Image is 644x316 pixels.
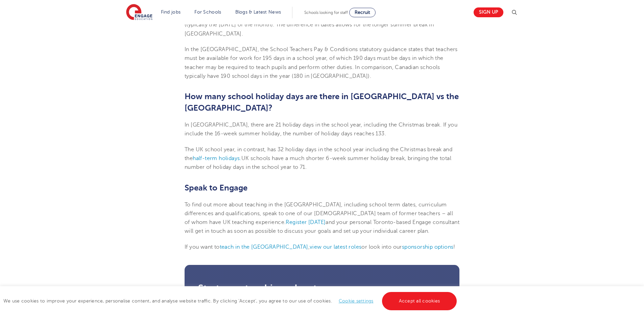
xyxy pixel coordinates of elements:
[185,200,459,236] p: To find out more about teaching in the [GEOGRAPHIC_DATA], including school term dates, curriculum...
[3,298,458,303] span: We use cookies to improve your experience, personalise content, and analyse website traffic. By c...
[185,45,459,81] p: In the [GEOGRAPHIC_DATA], the School Teachers Pay & Conditions statutory guidance states that tea...
[185,122,457,137] span: In [GEOGRAPHIC_DATA], there are 21 holiday days in the school year, including the Christmas break...
[193,155,241,161] a: half-term holidays.
[198,284,446,293] h3: Start your teaching adventure
[310,244,361,250] a: view our latest roles
[185,243,459,251] p: If you want to , or look into our !
[126,4,152,21] img: Engage Education
[382,292,457,310] a: Accept all cookies
[194,9,221,15] a: For Schools
[161,9,181,15] a: Find jobs
[235,9,281,15] a: Blogs & Latest News
[304,10,348,15] span: Schools looking for staff
[355,10,370,15] span: Recruit
[474,7,503,17] a: Sign up
[185,182,459,194] h2: Speak to Engage
[220,244,308,250] a: teach in the [GEOGRAPHIC_DATA]
[402,244,454,250] a: sponsorship options
[185,146,452,171] span: The UK school year, in contrast, has 32 holiday days in the school year including the Christmas b...
[339,298,374,303] a: Cookie settings
[349,8,376,17] a: Recruit
[286,219,326,225] a: Register [DATE]
[185,92,459,113] b: How many school holiday days are there in [GEOGRAPHIC_DATA] vs the [GEOGRAPHIC_DATA]?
